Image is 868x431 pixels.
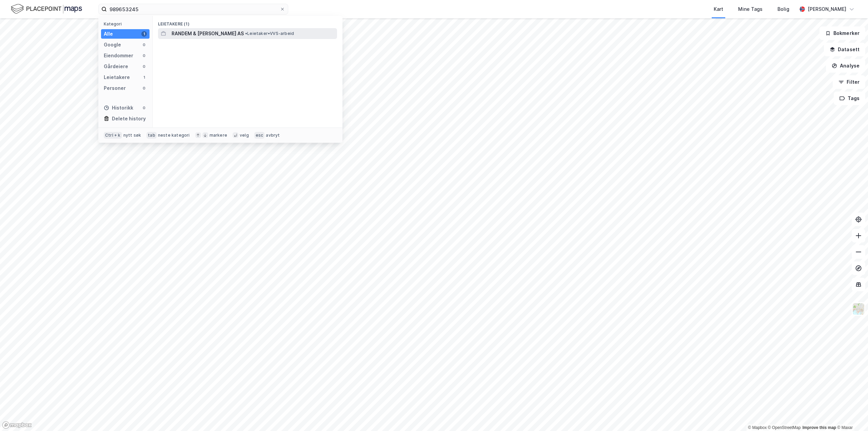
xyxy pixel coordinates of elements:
button: Tags [834,92,865,105]
div: Personer [104,84,126,92]
div: velg [240,133,249,138]
div: Gårdeiere [104,62,128,71]
button: Bokmerker [820,26,865,40]
div: Bolig [777,5,789,13]
div: Ctrl + k [104,132,122,139]
div: tab [146,132,157,139]
div: 0 [141,64,147,69]
div: avbryt [266,133,280,138]
div: 0 [141,85,147,91]
div: markere [210,133,227,138]
div: Kart [714,5,723,13]
a: OpenStreetMap [768,425,801,430]
div: Leietakere (1) [153,16,342,28]
input: Søk på adresse, matrikkel, gårdeiere, leietakere eller personer [107,4,280,14]
div: nytt søk [123,133,141,138]
button: Analyse [826,59,865,73]
img: Z [852,302,865,315]
div: Leietakere [104,73,130,81]
span: Leietaker • VVS-arbeid [245,31,294,36]
div: 1 [141,75,147,80]
div: Google [104,41,121,49]
span: RANDEM & [PERSON_NAME] AS [172,30,244,38]
a: Mapbox [748,425,767,430]
a: Improve this map [803,425,836,430]
img: logo.f888ab2527a4732fd821a326f86c7f29.svg [11,3,82,15]
div: Kategori [104,21,150,26]
a: Mapbox homepage [2,421,32,429]
span: • [245,31,247,36]
button: Datasett [824,43,865,56]
div: Alle [104,30,113,38]
div: neste kategori [158,133,190,138]
div: Historikk [104,104,133,112]
div: 1 [141,31,147,37]
div: 0 [141,42,147,47]
div: 0 [141,53,147,58]
button: Filter [833,75,865,89]
iframe: Chat Widget [834,398,868,431]
div: Eiendommer [104,52,133,60]
div: Delete history [112,115,146,123]
div: [PERSON_NAME] [808,5,846,13]
div: Mine Tags [738,5,763,13]
div: esc [254,132,265,139]
div: 0 [141,105,147,111]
